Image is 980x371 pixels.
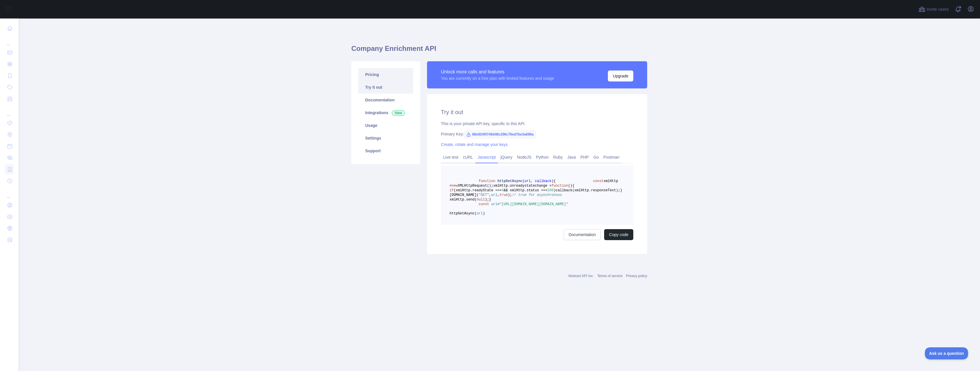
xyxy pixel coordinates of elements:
span: (xmlHttp.readyState === [454,188,502,192]
span: httpGetAsync( [450,212,477,216]
span: url [491,202,498,206]
a: Ruby [551,153,565,162]
span: 200 [547,188,554,192]
span: , [489,193,491,197]
span: 68e924f0749d48c296c76ed7be3a696a [464,130,536,139]
div: Primary Key: [441,131,633,137]
div: Unlock more calls and features [441,68,554,75]
span: function [479,179,495,183]
a: Python [534,153,551,162]
span: , [498,193,500,197]
a: Postman [601,153,622,162]
a: Go [591,153,601,162]
div: This is your private API key, specific to this API. [441,121,633,127]
span: New [392,110,405,116]
div: ... [5,187,14,199]
span: // true for asynchronous [512,193,562,197]
span: httpGetAsync [498,179,522,183]
span: url [477,212,483,216]
span: = [498,202,500,206]
a: Create, rotate and manage your keys [441,142,508,147]
a: jQuery [498,153,515,162]
span: ); [508,193,512,197]
span: true [500,193,508,197]
span: ) [554,188,556,192]
a: Live test [441,153,461,162]
button: Copy code [604,229,633,240]
a: NodeJS [515,153,534,162]
span: url, callback [524,179,552,183]
span: && xmlHttp.status === [504,188,547,192]
span: url [491,193,498,197]
a: Privacy policy [626,274,647,278]
a: PHP [578,153,591,162]
button: Invite users [917,5,950,14]
span: xmlHttp.send( [450,198,477,202]
span: } [620,188,622,192]
a: Javascript [475,153,498,162]
div: You are currently on a free plan with limited features and usage [441,75,554,81]
span: 4 [502,188,504,192]
span: callback(xmlHttp.responseText); [556,188,620,192]
span: ) [552,179,554,183]
iframe: Toggle Customer Support [925,347,968,359]
a: cURL [461,153,475,162]
span: const [479,202,489,206]
span: null [477,198,485,202]
span: function [552,184,568,188]
span: } [489,198,491,202]
span: ); [485,198,489,202]
span: new [452,184,458,188]
span: { [554,179,556,183]
a: Settings [358,132,413,144]
a: Terms of service [597,274,622,278]
button: Upgrade [608,71,633,81]
span: "[URL][DOMAIN_NAME][DOMAIN_NAME]" [500,202,568,206]
span: if [450,188,454,192]
span: XMLHttpRequest(); [458,184,493,188]
span: ) [483,212,485,216]
a: Integrations New [358,106,413,119]
a: Abstract API Inc. [568,274,594,278]
span: const [593,179,604,183]
span: "GET" [479,193,489,197]
span: [DOMAIN_NAME]( [450,193,479,197]
span: { [572,184,574,188]
h1: Company Enrichment API [351,44,647,58]
a: Pricing [358,68,413,81]
h2: Try it out [441,108,633,116]
a: Documentation [358,94,413,106]
a: Java [565,153,578,162]
span: Invite users [927,6,949,13]
span: ( [522,179,524,183]
a: Try it out [358,81,413,94]
a: Support [358,144,413,157]
a: Usage [358,119,413,132]
span: xmlHttp.onreadystatechange = [493,184,552,188]
div: ... [5,35,14,46]
span: ( [568,184,570,188]
span: ) [570,184,572,188]
div: ... [5,105,14,117]
a: Documentation [564,229,601,240]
